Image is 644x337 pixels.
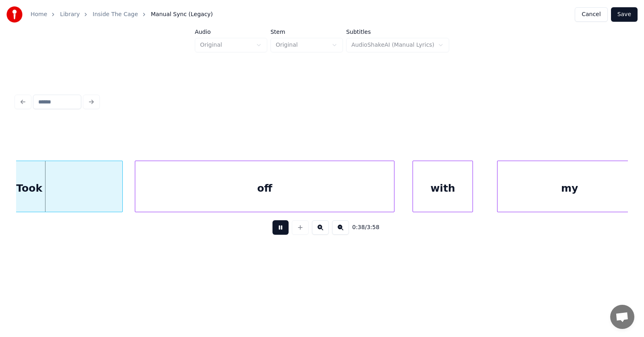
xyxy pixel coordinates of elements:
[31,10,47,19] a: Home
[93,10,138,19] a: Inside The Cage
[6,6,23,23] img: youka
[610,305,634,329] div: Open chat
[60,10,80,19] a: Library
[270,29,343,35] label: Stem
[611,7,638,22] button: Save
[346,29,449,35] label: Subtitles
[31,10,213,19] nav: breadcrumb
[195,29,267,35] label: Audio
[575,7,607,22] button: Cancel
[151,10,213,19] span: Manual Sync (Legacy)
[352,223,372,232] div: /
[367,223,379,232] span: 3:58
[352,223,365,232] span: 0:38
